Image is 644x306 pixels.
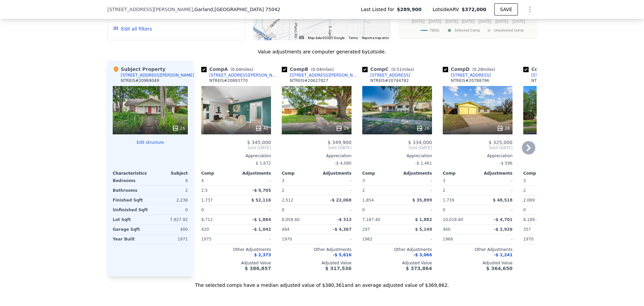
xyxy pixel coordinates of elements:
span: $ 334,000 [408,140,432,145]
div: - [318,176,352,185]
span: ( miles) [228,67,256,72]
div: Finished Sqft [113,195,149,205]
span: -$ 1,042 [253,227,271,232]
div: 0 [152,205,188,215]
div: 2 [282,186,315,195]
span: $372,000 [462,7,486,12]
span: 0 [362,208,365,212]
span: 2,512 [282,198,293,203]
div: The selected comps have a median adjusted value of $380,361 and an average adjusted value of $369... [107,276,537,289]
div: NTREIS # 20788796 [451,78,489,83]
div: 2 [362,186,396,195]
span: 297 [362,227,370,232]
span: 3 [443,178,445,183]
text: [DATE] [479,19,491,24]
span: ( miles) [308,67,336,72]
div: NTREIS # 20969049 [121,78,159,83]
div: - [237,205,271,215]
div: Other Adjustments [282,247,352,252]
div: Characteristics [113,171,150,176]
span: -$ 4,701 [494,217,513,222]
div: - [237,176,271,185]
span: Lotside ARV [433,6,462,13]
text: [DATE] [513,19,525,24]
a: [STREET_ADDRESS] [443,73,491,78]
span: Map data ©2025 Google [308,36,344,40]
span: 0.04 [313,67,322,72]
div: 2 [443,186,476,195]
span: , Garland [193,6,280,13]
span: 8,058.60 [282,217,300,222]
div: Other Adjustments [201,247,271,252]
div: 2,238 [152,195,188,205]
div: - [398,176,432,185]
span: 8,712 [201,217,213,222]
div: - [479,234,513,244]
div: Bathrooms [113,186,149,195]
span: 10,018.80 [443,217,463,222]
span: $ 349,900 [328,140,352,145]
div: Value adjustments are computer generated by Lotside . [107,48,537,55]
div: 29 [336,125,349,132]
span: $ 325,000 [489,140,513,145]
span: -$ 9,705 [253,188,271,193]
span: $289,900 [397,6,422,13]
span: -$ 4,080 [335,161,352,166]
text: [DATE] [462,19,475,24]
text: [DATE] [429,19,441,24]
span: $ 48,518 [493,198,513,203]
div: 26 [416,125,429,132]
div: Adjusted Value [362,260,432,266]
span: $ 317,536 [325,266,352,271]
div: Adjustments [478,171,513,176]
span: 0.51 [393,67,402,72]
span: 0 [282,208,284,212]
div: Adjusted Value [282,260,352,266]
div: 40 [255,125,268,132]
text: Selected Comp [454,28,480,33]
div: 7,927.92 [152,215,188,224]
div: Year Built [113,234,149,244]
button: Edit structure [113,140,188,145]
span: $ 373,864 [406,266,432,271]
div: - [479,176,513,185]
div: - [237,234,271,244]
span: -$ 2,926 [494,227,513,232]
span: ( miles) [389,67,417,72]
a: [STREET_ADDRESS][PERSON_NAME] [201,73,279,78]
span: -$ 1,884 [253,217,271,222]
div: 1971 [152,234,188,244]
div: Appreciation [201,153,271,159]
span: $ 1,672 [256,161,271,166]
div: - [398,234,432,244]
span: 2,089 [523,198,535,203]
span: -$ 5,616 [333,253,352,257]
span: $ 1,882 [415,217,432,222]
span: 1,737 [201,198,213,203]
div: [STREET_ADDRESS] [370,73,410,78]
div: [STREET_ADDRESS][PERSON_NAME] [209,73,279,78]
div: NTREIS # 20627827 [290,78,328,83]
div: - [318,186,352,195]
span: [STREET_ADDRESS][PERSON_NAME] [107,6,193,13]
div: Appreciation [362,153,432,159]
div: Comp D [443,66,498,73]
div: 28 [497,125,510,132]
div: 4 [152,176,188,185]
span: , [GEOGRAPHIC_DATA] 75042 [213,7,280,12]
div: Comp [282,171,317,176]
span: 0 [201,208,204,212]
span: Sold [DATE] [201,145,271,150]
div: Bedrooms [113,176,149,185]
span: 0.04 [232,67,241,72]
span: 1,854 [362,198,374,203]
div: NTREIS # 20922513 [531,78,570,83]
div: Adjusted Value [201,260,271,266]
div: Comp [362,171,397,176]
div: Appreciation [523,153,593,159]
span: $ 364,650 [486,266,513,271]
text: [DATE] [445,19,458,24]
div: [STREET_ADDRESS][PERSON_NAME] [290,73,360,78]
text: 75042 [429,28,439,33]
span: $ 345,000 [247,140,271,145]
